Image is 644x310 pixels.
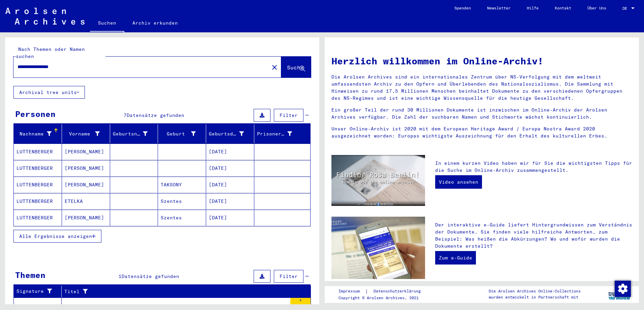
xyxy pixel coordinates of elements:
p: wurden entwickelt in Partnerschaft mit [489,294,581,300]
mat-header-cell: Geburt‏ [158,124,206,143]
img: video.jpg [331,155,425,206]
a: Video ansehen [435,175,482,189]
mat-cell: [PERSON_NAME] [62,144,110,160]
span: DE [622,6,630,11]
div: Geburtsdatum [209,128,254,139]
img: eguide.jpg [331,217,425,279]
span: 1 [119,273,122,279]
div: 4 [290,298,311,305]
mat-cell: [PERSON_NAME] [62,160,110,176]
div: Prisoner # [257,128,302,139]
mat-cell: [DATE] [206,210,254,226]
mat-header-cell: Prisoner # [254,124,310,143]
mat-cell: TAKSONY [158,177,206,193]
mat-cell: [DATE] [206,193,254,209]
mat-cell: Szentes [158,193,206,209]
mat-cell: [DATE] [206,144,254,160]
a: Impressum [339,288,365,295]
div: Themen [15,269,45,281]
mat-cell: Szentes [158,210,206,226]
div: Nachname [17,128,62,139]
button: Filter [274,109,303,122]
mat-cell: LUTTENBERGER [14,160,62,176]
span: Alle Ergebnisse anzeigen [19,233,92,239]
div: Prisoner # [257,130,292,137]
span: Suche [287,64,304,71]
div: Signature [17,288,53,295]
button: Archival tree units [13,86,85,99]
div: Geburtsdatum [209,130,244,137]
p: Der interaktive e-Guide liefert Hintergrundwissen zum Verständnis der Dokumente. Sie finden viele... [435,221,632,250]
mat-header-cell: Vorname [62,124,110,143]
button: Clear [268,60,281,74]
mat-cell: [PERSON_NAME] [62,177,110,193]
span: Datensätze gefunden [127,112,184,118]
img: yv_logo.png [607,286,632,303]
div: Geburtsname [113,130,148,137]
div: | [339,288,429,295]
div: Vorname [65,128,110,139]
div: Signature [17,286,61,297]
mat-cell: LUTTENBERGER [14,193,62,209]
div: Titel [64,288,294,295]
a: Zum e-Guide [435,251,476,265]
p: Die Arolsen Archives Online-Collections [489,288,581,294]
a: Suchen [90,15,124,32]
button: Filter [274,270,303,283]
div: Titel [64,286,302,297]
mat-icon: close [270,63,279,71]
mat-cell: LUTTENBERGER [14,177,62,193]
button: Suche [281,57,311,77]
mat-cell: [DATE] [206,177,254,193]
div: Geburtsname [113,128,158,139]
span: Filter [280,273,298,279]
p: Unser Online-Archiv ist 2020 mit dem European Heritage Award / Europa Nostra Award 2020 ausgezeic... [331,125,632,139]
img: Arolsen_neg.svg [5,8,85,25]
span: Filter [280,112,298,118]
mat-cell: LUTTENBERGER [14,144,62,160]
h1: Herzlich willkommen im Online-Archiv! [331,54,632,68]
div: Geburt‏ [161,128,206,139]
mat-header-cell: Nachname [14,124,62,143]
mat-cell: LUTTENBERGER [14,210,62,226]
span: 7 [124,112,127,118]
mat-cell: [DATE] [206,160,254,176]
a: Archiv erkunden [124,15,186,31]
mat-cell: [PERSON_NAME] [62,210,110,226]
a: Datenschutzerklärung [368,288,429,295]
div: Nachname [17,130,52,137]
div: Personen [15,108,56,120]
p: In einem kurzen Video haben wir für Sie die wichtigsten Tipps für die Suche im Online-Archiv zusa... [435,160,632,174]
div: Geburt‏ [161,130,196,137]
mat-header-cell: Geburtsname [110,124,158,143]
img: Zustimmung ändern [615,281,631,297]
p: Copyright © Arolsen Archives, 2021 [339,295,429,301]
mat-cell: ETELKA [62,193,110,209]
mat-label: Nach Themen oder Namen suchen [16,46,85,59]
span: Datensätze gefunden [122,273,179,279]
mat-header-cell: Geburtsdatum [206,124,254,143]
p: Die Arolsen Archives sind ein internationales Zentrum über NS-Verfolgung mit dem weltweit umfasse... [331,73,632,102]
div: Vorname [65,130,100,137]
p: Ein großer Teil der rund 30 Millionen Dokumente ist inzwischen im Online-Archiv der Arolsen Archi... [331,106,632,121]
button: Alle Ergebnisse anzeigen [13,230,101,243]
